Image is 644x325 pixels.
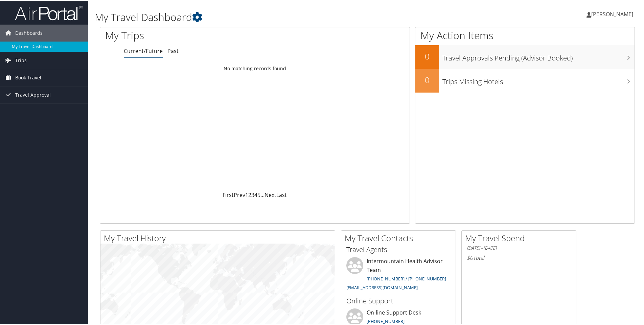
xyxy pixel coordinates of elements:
h3: Online Support [346,296,451,305]
h2: My Travel Spend [465,232,576,243]
a: 5 [257,191,260,198]
a: Prev [234,191,245,198]
a: [PHONE_NUMBER] [367,318,405,324]
span: [PERSON_NAME] [591,10,633,17]
img: airportal-logo.png [15,4,83,20]
a: Past [167,47,179,54]
a: [PHONE_NUMBER] / [PHONE_NUMBER] [367,275,446,281]
h2: My Travel History [104,232,335,243]
td: No matching records found [100,62,410,74]
h2: My Travel Contacts [345,232,456,243]
span: Dashboards [15,24,43,41]
span: Travel Approval [15,86,51,103]
a: 2 [248,191,251,198]
h1: My Trips [105,28,276,42]
a: [PERSON_NAME] [586,3,640,24]
a: 4 [254,191,257,198]
span: … [260,191,264,198]
h1: My Travel Dashboard [95,9,458,24]
li: Intermountain Health Advisor Team [343,256,454,293]
a: 0Trips Missing Hotels [415,68,635,92]
h2: 0 [415,50,439,61]
a: First [223,191,234,198]
span: Book Travel [15,69,41,85]
a: 1 [245,191,248,198]
a: 0Travel Approvals Pending (Advisor Booked) [415,45,635,68]
a: Current/Future [124,47,163,54]
span: Trips [15,51,27,68]
h6: [DATE] - [DATE] [467,244,571,251]
h3: Travel Approvals Pending (Advisor Booked) [442,49,635,62]
a: 3 [251,191,254,198]
h3: Travel Agents [346,244,451,254]
span: $0 [467,253,473,261]
h6: Total [467,253,571,261]
h1: My Action Items [415,28,635,42]
a: Last [276,191,287,198]
h2: 0 [415,74,439,85]
a: [EMAIL_ADDRESS][DOMAIN_NAME] [346,284,418,290]
a: Next [264,191,276,198]
h3: Trips Missing Hotels [442,73,635,86]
